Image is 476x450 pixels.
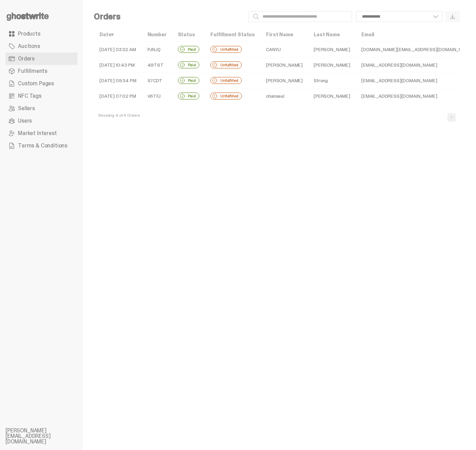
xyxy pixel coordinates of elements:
span: ▾ [111,31,114,38]
a: Fulfillments [6,65,77,77]
a: Custom Pages [6,77,77,90]
th: First Name [260,28,308,42]
td: [DATE] 10:43 PM [94,57,142,73]
a: Orders [6,52,77,65]
td: S7CDT [142,73,172,88]
th: Status [172,28,205,42]
div: Paid [178,93,199,99]
a: Market Interest [6,127,77,140]
span: Custom Pages [18,81,54,86]
a: NFC Tags [6,90,77,102]
a: Users [6,115,77,127]
li: [PERSON_NAME][EMAIL_ADDRESS][DOMAIN_NAME] [6,428,88,444]
th: Number [142,28,172,42]
td: [PERSON_NAME] [260,73,308,88]
td: CANYU [260,42,308,57]
td: [PERSON_NAME] [308,88,356,104]
td: [PERSON_NAME] [260,57,308,73]
div: Showing 4 of 4 Orders [98,113,140,119]
span: Sellers [18,106,35,111]
td: [DATE] 09:34 PM [94,73,142,88]
a: Date▾ [99,31,114,38]
th: Fulfillment Status [205,28,260,42]
span: Market Interest [18,131,57,136]
h4: Orders [94,12,121,21]
td: [PERSON_NAME] [308,42,356,57]
div: Unfulfilled [210,46,242,53]
td: chanseul [260,88,308,104]
span: Orders [18,56,35,61]
a: Auctions [6,40,77,52]
td: 49T6T [142,57,172,73]
td: [DATE] 07:02 PM [94,88,142,104]
div: Unfulfilled [210,77,242,84]
td: [DATE] 03:32 AM [94,42,142,57]
th: Last Name [308,28,356,42]
span: Terms & Conditions [18,143,67,149]
span: Users [18,118,32,124]
td: [PERSON_NAME] [308,57,356,73]
a: Sellers [6,102,77,115]
td: Strong [308,73,356,88]
div: Paid [178,61,199,68]
td: V6TFJ [142,88,172,104]
span: Products [18,31,40,37]
div: Unfulfilled [210,93,242,99]
span: NFC Tags [18,93,41,99]
td: PJNJQ [142,42,172,57]
div: Paid [178,46,199,53]
div: Unfulfilled [210,61,242,68]
span: Auctions [18,44,40,49]
div: Paid [178,77,199,84]
span: Fulfillments [18,68,47,74]
a: Products [6,28,77,40]
a: Terms & Conditions [6,140,77,152]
